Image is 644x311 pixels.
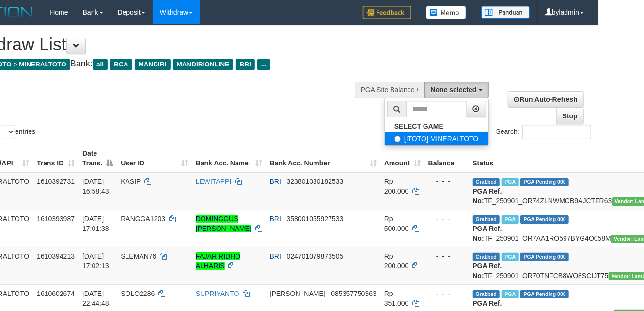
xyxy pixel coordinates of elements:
button: None selected [424,82,489,98]
span: MANDIRIONLINE [173,59,234,70]
a: SUPRIYANTO [196,290,239,297]
a: FAJAR RIDHO ALHARIS [196,252,241,270]
div: - - - [428,214,465,224]
img: panduan.png [481,6,530,19]
span: 1610392731 [37,178,75,185]
span: Marked by bylanggota2 [502,215,518,224]
a: Stop [556,108,584,124]
span: KASIP [121,178,141,185]
span: 1610393987 [37,215,75,223]
span: BCA [110,59,132,70]
span: Copy 323801030182533 to clipboard [287,178,344,185]
span: [DATE] 17:02:13 [82,252,109,270]
div: PGA Site Balance / [355,82,424,98]
span: PGA Pending [520,290,569,298]
span: PGA Pending [520,178,569,186]
span: BRI [236,59,254,70]
label: Search: [496,125,591,139]
span: [DATE] 17:01:38 [82,215,109,232]
span: PGA Pending [520,253,569,261]
th: Date Trans.: activate to sort column descending [79,145,117,172]
div: - - - [428,177,465,186]
label: [ITOTO] MINERALTOTO [385,132,488,145]
a: Run Auto-Refresh [508,91,584,108]
span: Grabbed [473,178,500,186]
span: Rp 351.000 [384,290,409,307]
span: SOLO2286 [121,290,155,297]
span: Grabbed [473,253,500,261]
th: Balance [424,145,469,172]
span: 1610394213 [37,252,75,260]
span: PGA Pending [520,215,569,224]
span: ... [257,59,270,70]
span: Marked by bylanggota1 [502,290,518,298]
span: Rp 500.000 [384,215,409,232]
span: Copy 085357750363 to clipboard [331,290,377,297]
a: LEWITAPPI [196,178,232,185]
img: Button%20Memo.svg [426,6,467,19]
span: Rp 200.000 [384,178,409,195]
span: 1610602674 [37,290,75,297]
span: Rp 200.000 [384,252,409,270]
th: Bank Acc. Number: activate to sort column ascending [266,145,380,172]
div: - - - [428,289,465,298]
b: PGA Ref. No: [473,187,502,205]
span: BRI [270,252,281,260]
th: User ID: activate to sort column ascending [117,145,191,172]
span: Marked by bylanggota2 [502,253,518,261]
th: Bank Acc. Name: activate to sort column ascending [192,145,266,172]
b: SELECT GAME [394,122,443,130]
span: Marked by bylanggota2 [502,178,518,186]
span: Copy 024701079873505 to clipboard [287,252,344,260]
th: Trans ID: activate to sort column ascending [33,145,79,172]
span: Copy 358001055927533 to clipboard [287,215,344,223]
span: [DATE] 16:58:43 [82,178,109,195]
span: Grabbed [473,290,500,298]
a: SELECT GAME [385,120,488,132]
b: PGA Ref. No: [473,225,502,242]
span: all [93,59,108,70]
b: PGA Ref. No: [473,262,502,279]
img: Feedback.jpg [363,6,411,19]
input: Search: [522,125,591,139]
span: [PERSON_NAME] [270,290,326,297]
span: BRI [270,215,281,223]
span: BRI [270,178,281,185]
a: DOMINGGUS [PERSON_NAME] [196,215,251,232]
span: RANGGA1203 [121,215,165,223]
input: [ITOTO] MINERALTOTO [394,136,401,142]
span: MANDIRI [135,59,171,70]
th: Amount: activate to sort column ascending [380,145,424,172]
div: - - - [428,251,465,261]
span: [DATE] 22:44:48 [82,290,109,307]
span: Grabbed [473,215,500,224]
span: SLEMAN76 [121,252,156,260]
span: None selected [431,86,477,94]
